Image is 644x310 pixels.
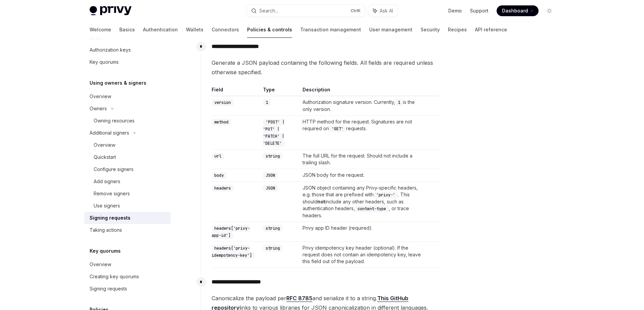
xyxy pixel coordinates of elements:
[94,190,130,198] div: Remove signers
[90,214,130,222] div: Signing requests
[84,151,171,163] a: Quickstart
[94,165,134,173] div: Configure signers
[84,163,171,175] a: Configure signers
[502,7,528,14] span: Dashboard
[90,129,129,137] div: Additional signers
[84,90,171,103] a: Overview
[84,44,171,56] a: Authorization keys
[212,225,250,239] code: headers['privy-app-id']
[90,226,122,234] div: Taking actions
[212,22,239,38] a: Connectors
[212,99,234,106] code: version
[263,153,283,160] code: string
[90,92,111,101] div: Overview
[84,188,171,200] a: Remove signers
[300,22,361,38] a: Transaction management
[263,99,271,106] code: 1
[90,105,107,113] div: Owners
[300,222,426,242] td: Privy app ID header (required).
[263,245,283,252] code: string
[448,7,462,14] a: Demo
[300,169,426,182] td: JSON body for the request.
[84,224,171,236] a: Taking actions
[119,22,135,38] a: Basics
[246,5,365,17] button: Search...CtrlK
[84,271,171,283] a: Creating key quorums
[260,86,300,96] th: Type
[84,283,171,295] a: Signing requests
[421,22,440,38] a: Security
[300,86,426,96] th: Description
[448,22,467,38] a: Recipes
[300,182,426,222] td: JSON object containing any Privy-specific headers, e.g. those that are prefixed with . This shoul...
[94,141,115,149] div: Overview
[84,175,171,188] a: Add signers
[369,22,412,38] a: User management
[300,96,426,116] td: Authorization signature version. Currently, is the only version.
[90,273,139,281] div: Creating key quorums
[286,295,312,302] a: RFC 8785
[300,242,426,268] td: Privy idempotency key header (optional). If the request does not contain an idempotency key, leav...
[368,5,398,17] button: Ask AI
[84,56,171,68] a: Key quorums
[94,177,120,186] div: Add signers
[329,125,346,132] code: 'GET'
[395,99,403,106] code: 1
[263,185,278,192] code: JSON
[186,22,204,38] a: Wallets
[212,153,224,160] code: url
[300,150,426,169] td: The full URL for the request. Should not include a trailing slash.
[497,5,539,16] a: Dashboard
[94,202,120,210] div: Use signers
[212,172,226,179] code: body
[351,8,361,13] span: Ctrl K
[90,46,131,54] div: Authorization keys
[247,22,292,38] a: Policies & controls
[263,172,278,179] code: JSON
[84,200,171,212] a: Use signers
[90,22,111,38] a: Welcome
[90,247,121,255] h5: Key quorums
[84,258,171,271] a: Overview
[263,225,283,232] code: string
[90,285,127,293] div: Signing requests
[84,212,171,224] a: Signing requests
[317,199,325,204] strong: not
[470,7,488,14] a: Support
[90,6,132,16] img: light logo
[259,7,278,15] div: Search...
[90,79,146,87] h5: Using owners & signers
[212,58,439,77] span: Generate a JSON payload containing the following fields. All fields are required unless otherwise...
[84,115,171,127] a: Owning resources
[212,119,231,125] code: method
[544,5,555,16] button: Toggle dark mode
[90,58,119,66] div: Key quorums
[263,119,285,147] code: 'POST' | 'PUT' | 'PATCH' | 'DELETE'
[143,22,178,38] a: Authentication
[94,117,135,125] div: Owning resources
[475,22,507,38] a: API reference
[212,245,255,259] code: headers['privy-idempotency-key']
[380,7,393,14] span: Ask AI
[84,139,171,151] a: Overview
[355,205,389,212] code: content-type
[94,153,116,161] div: Quickstart
[212,86,261,96] th: Field
[374,192,398,198] code: 'privy-'
[300,116,426,150] td: HTTP method for the request. Signatures are not required on requests.
[212,185,234,192] code: headers
[90,260,111,269] div: Overview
